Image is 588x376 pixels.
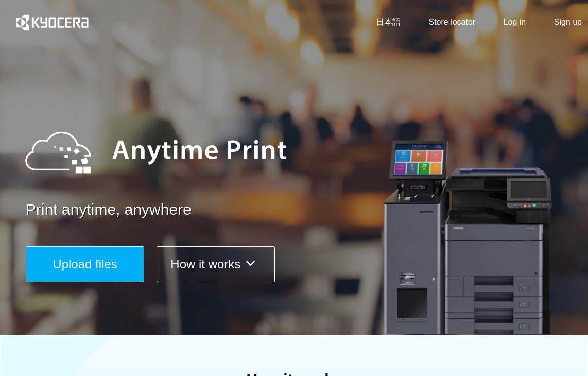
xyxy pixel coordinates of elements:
[26,246,144,282] button: Upload files
[554,16,582,28] a: Sign up
[504,16,526,28] a: Log in
[376,16,401,28] a: 日本語
[428,16,475,28] a: Store locator
[157,246,275,282] button: How it works
[26,199,588,221] a: Print anytime, anywhere
[53,257,117,271] span: Upload files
